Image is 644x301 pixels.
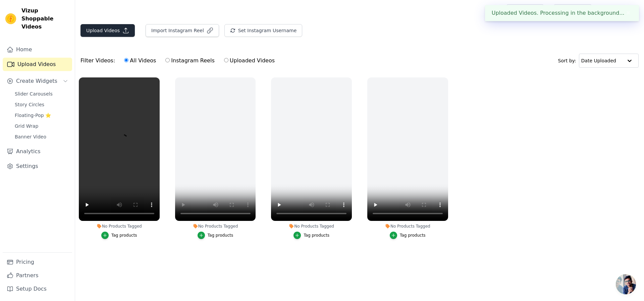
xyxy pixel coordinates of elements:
[597,5,639,17] button: F Fullovenail
[224,24,302,37] button: Set Instagram Username
[15,91,53,97] span: Slider Carousels
[304,233,329,238] div: Tag products
[165,56,215,65] label: Instagram Reels
[400,233,426,238] div: Tag products
[293,232,329,239] button: Tag products
[608,5,639,17] p: Fullovenail
[3,43,72,56] a: Home
[15,112,51,119] span: Floating-Pop ⭐
[3,58,72,71] a: Upload Videos
[80,24,135,37] button: Upload Videos
[3,145,72,158] a: Analytics
[165,58,170,62] input: Instagram Reels
[124,56,156,65] label: All Videos
[5,13,16,24] img: Vizup
[15,101,44,108] span: Story Circles
[11,100,72,109] a: Story Circles
[79,224,160,229] div: No Products Tagged
[485,5,639,21] div: Uploaded Videos. Processing in the background...
[390,232,426,239] button: Tag products
[101,232,137,239] button: Tag products
[11,111,72,120] a: Floating-Pop ⭐
[16,77,57,85] span: Create Widgets
[15,133,46,140] span: Banner Video
[146,24,219,37] button: Import Instagram Reel
[3,255,72,269] a: Pricing
[124,58,128,62] input: All Videos
[3,160,72,173] a: Settings
[553,4,592,17] a: Book Demo
[616,274,636,294] div: 开放式聊天
[21,7,69,31] span: Vizup Shoppable Videos
[625,9,632,17] button: Close
[175,224,256,229] div: No Products Tagged
[3,74,72,88] button: Create Widgets
[3,269,72,282] a: Partners
[80,53,278,68] div: Filter Videos:
[506,4,544,17] a: Help Setup
[224,56,275,65] label: Uploaded Videos
[208,233,233,238] div: Tag products
[111,233,137,238] div: Tag products
[3,282,72,296] a: Setup Docs
[15,123,38,129] span: Grid Wrap
[558,54,639,68] div: Sort by:
[367,224,448,229] div: No Products Tagged
[11,89,72,99] a: Slider Carousels
[271,224,352,229] div: No Products Tagged
[11,132,72,141] a: Banner Video
[198,232,233,239] button: Tag products
[11,121,72,131] a: Grid Wrap
[224,58,228,62] input: Uploaded Videos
